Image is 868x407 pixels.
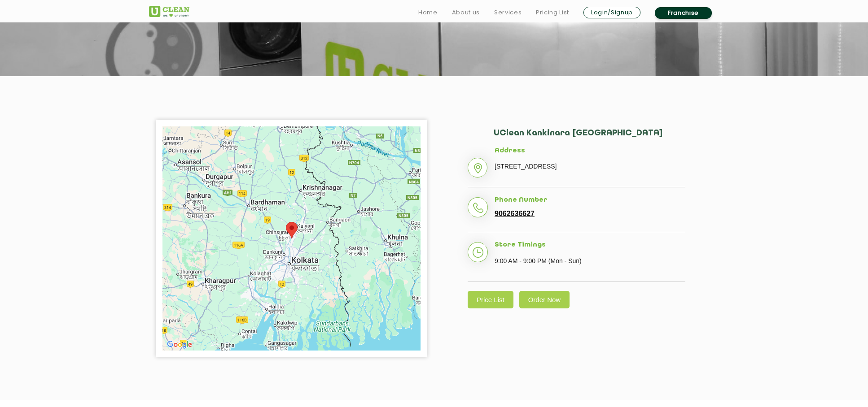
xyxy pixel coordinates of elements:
[418,7,438,18] a: Home
[494,129,685,147] h2: UClean Kankinara [GEOGRAPHIC_DATA]
[165,339,194,351] img: Google
[519,291,570,308] a: Order Now
[468,291,513,308] a: Price List
[452,7,480,18] a: About us
[495,147,685,155] h5: Address
[583,7,640,18] a: Login/Signup
[495,160,685,173] p: [STREET_ADDRESS]
[495,210,535,218] a: 9062636627
[495,254,685,268] p: 9:00 AM - 9:00 PM (Mon - Sun)
[655,7,712,19] a: Franchise
[149,6,189,17] img: UClean Laundry and Dry Cleaning
[165,339,194,351] a: Open this area in Google Maps (opens a new window)
[536,7,569,18] a: Pricing List
[494,7,522,18] a: Services
[495,196,685,204] h5: Phone Number
[495,241,685,249] h5: Store Timings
